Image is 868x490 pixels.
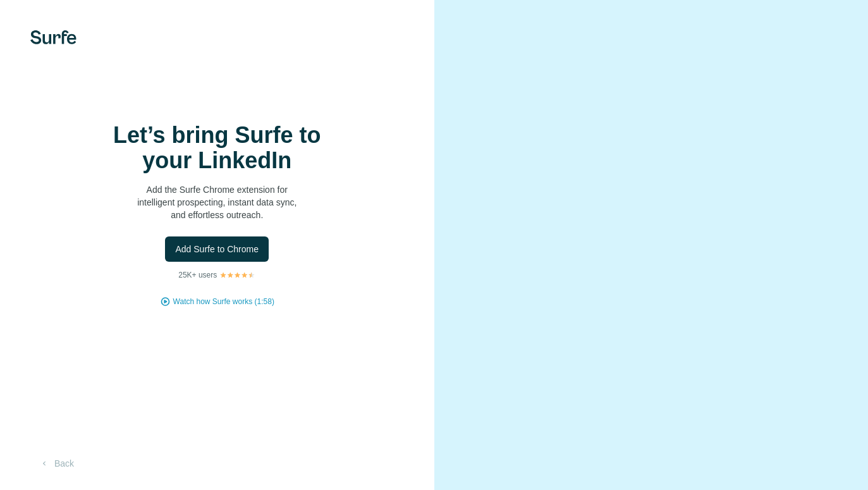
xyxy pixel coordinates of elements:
h1: Let’s bring Surfe to your LinkedIn [90,123,343,173]
img: Surfe's logo [30,30,76,44]
button: Add Surfe to Chrome [165,236,269,262]
button: Watch how Surfe works (1:58) [173,296,274,307]
img: Rating Stars [219,271,255,279]
button: Back [30,452,83,475]
span: Add Surfe to Chrome [175,243,259,255]
p: 25K+ users [178,269,217,281]
p: Add the Surfe Chrome extension for intelligent prospecting, instant data sync, and effortless out... [90,183,343,221]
